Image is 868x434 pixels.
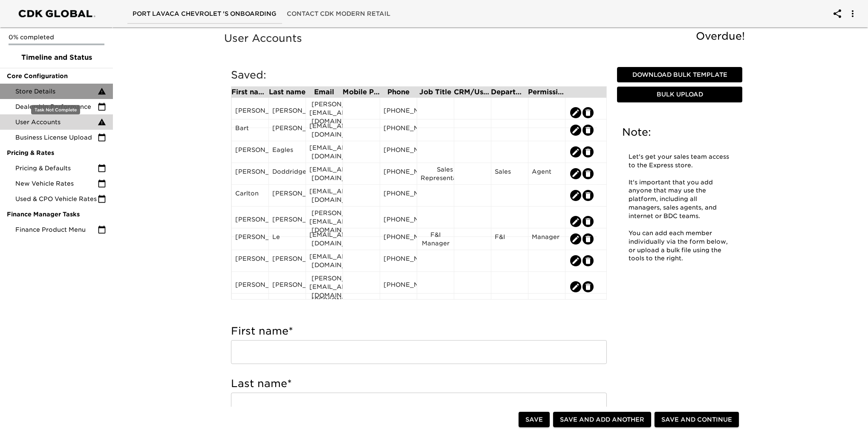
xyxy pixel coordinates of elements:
div: [PERSON_NAME] [235,167,265,180]
div: [PERSON_NAME] [272,189,302,202]
div: [PERSON_NAME] [235,215,265,228]
div: [PERSON_NAME] [235,280,265,293]
button: edit [583,233,594,245]
button: Save [519,412,550,428]
span: Pricing & Defaults [15,164,98,172]
div: [PERSON_NAME] [272,124,302,137]
div: [PHONE_NUMBER] [384,106,413,119]
span: Download Bulk Template [620,70,739,80]
div: [PERSON_NAME][EMAIL_ADDRESS][DOMAIN_NAME] [309,209,339,234]
button: Save and Add Another [553,412,651,428]
span: Save [525,414,543,425]
div: CRM/User ID [454,89,491,96]
button: Download Bulk Template [617,67,742,83]
div: Doddridge [272,167,302,180]
div: Sales Representative [421,165,450,182]
div: Manager [532,233,562,245]
span: Pricing & Rates [7,149,106,157]
button: edit [583,107,594,118]
span: Dealership Performance [15,102,98,111]
div: Email [306,89,343,96]
button: edit [583,281,594,292]
div: [EMAIL_ADDRESS][DOMAIN_NAME] [309,252,339,269]
span: Core Configuration [7,72,106,80]
h5: Note: [622,125,737,139]
div: First name [231,89,268,96]
div: [EMAIL_ADDRESS][DOMAIN_NAME] [309,230,339,248]
div: Carlton [235,189,265,202]
div: Agent [532,167,562,180]
div: [PHONE_NUMBER] [384,215,413,228]
button: edit [583,168,594,179]
button: edit [570,107,581,118]
h5: First name [231,324,607,338]
button: account of current user [842,3,863,24]
button: edit [583,125,594,136]
div: [PHONE_NUMBER] [384,124,413,137]
span: Used & CPO Vehicle Rates [15,195,98,203]
button: edit [570,281,581,292]
span: Finance Manager Tasks [7,210,106,218]
div: Phone [380,89,417,96]
div: [PERSON_NAME][EMAIL_ADDRESS][DOMAIN_NAME] [309,296,339,321]
button: edit [570,125,581,136]
p: Let's get your sales team access to the Express store. [629,153,731,170]
h5: User Accounts [224,32,749,45]
div: [PHONE_NUMBER] [384,233,413,245]
div: Department [491,89,528,96]
div: [EMAIL_ADDRESS][DOMAIN_NAME] [309,143,339,160]
div: [PERSON_NAME] [272,215,302,228]
button: Save and Continue [655,412,739,428]
div: [PHONE_NUMBER] [384,280,413,293]
div: Le [272,233,302,245]
span: Bulk Upload [620,89,739,100]
div: [PHONE_NUMBER] [384,254,413,267]
button: edit [583,216,594,227]
div: [PERSON_NAME] [235,254,265,267]
h5: Last name [231,377,607,390]
div: Permission Set [528,89,565,96]
div: [PHONE_NUMBER] [384,167,413,180]
div: Eagles [272,146,302,158]
button: edit [570,146,581,157]
div: [PERSON_NAME][EMAIL_ADDRESS][DOMAIN_NAME] [309,100,339,125]
button: edit [570,168,581,179]
button: edit [583,146,594,157]
span: Finance Product Menu [15,225,98,234]
span: Overdue! [696,30,745,42]
div: Mobile Phone [343,89,380,96]
span: New Vehicle Rates [15,179,98,188]
button: account of current user [827,3,848,24]
button: edit [583,255,594,266]
div: F&I Manager [421,230,450,248]
button: Bulk Upload [617,87,742,102]
div: F&I [495,233,525,245]
button: edit [570,190,581,201]
span: Contact CDK Modern Retail [287,9,390,19]
span: Timeline and Status [7,52,106,63]
div: Sales [495,167,525,180]
div: [PERSON_NAME] [235,233,265,245]
span: Port Lavaca Chevrolet 's Onboarding [133,9,277,19]
span: Save and Continue [661,414,732,425]
div: [PERSON_NAME] [272,106,302,119]
h5: Saved: [231,68,607,82]
button: edit [570,233,581,245]
div: [PERSON_NAME][EMAIL_ADDRESS][DOMAIN_NAME] [309,274,339,300]
span: User Accounts [15,118,98,126]
span: Save and Add Another [560,414,644,425]
div: [PERSON_NAME] [272,254,302,267]
div: [EMAIL_ADDRESS][DOMAIN_NAME] [309,165,339,182]
button: edit [570,255,581,266]
div: [PERSON_NAME] [235,146,265,158]
div: [PHONE_NUMBER] [384,189,413,202]
span: Store Details [15,87,98,96]
div: [PHONE_NUMBER] [384,146,413,158]
div: [PERSON_NAME] [272,280,302,293]
div: [EMAIL_ADDRESS][DOMAIN_NAME] [309,122,339,139]
div: [PERSON_NAME] [235,106,265,119]
p: 0% completed [9,33,104,41]
div: Last name [268,89,306,96]
span: Business License Upload [15,133,98,142]
button: edit [570,216,581,227]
